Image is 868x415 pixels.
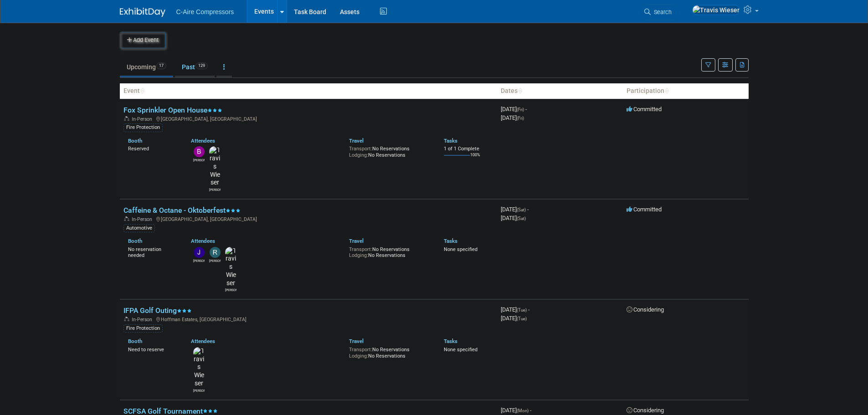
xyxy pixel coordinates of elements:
span: [DATE] [501,315,527,322]
a: Caffeine & Octane - Oktoberfest [123,206,241,215]
a: Tasks [444,238,457,244]
span: Lodging: [349,252,368,258]
img: Bryan Staszak [194,146,205,157]
span: [DATE] [501,106,527,113]
div: Fire Protection [123,324,163,333]
span: In-Person [132,317,155,323]
img: Travis Wieser [692,5,740,15]
span: In-Person [132,116,155,122]
a: Tasks [444,138,457,144]
span: (Sat) [517,207,526,212]
div: Reserved [128,144,178,152]
div: Bryan Staszak [193,157,205,163]
img: Travis Wieser [193,347,205,388]
a: Past129 [175,58,215,76]
a: Attendees [191,338,215,344]
span: (Tue) [517,316,527,321]
img: Travis Wieser [225,247,236,287]
span: Considering [627,407,664,414]
a: Booth [128,238,142,244]
div: [GEOGRAPHIC_DATA], [GEOGRAPHIC_DATA] [123,115,493,122]
div: Need to reserve [128,345,178,353]
span: 17 [156,62,166,69]
div: Hoffman Estates, [GEOGRAPHIC_DATA] [123,315,493,323]
div: No Reservations No Reservations [349,144,430,158]
a: Sort by Event Name [140,87,144,94]
div: Travis Wieser [225,287,236,292]
span: - [527,206,529,213]
div: No Reservations No Reservations [349,245,430,259]
div: Fire Protection [123,123,163,132]
th: Participation [623,83,749,99]
th: Dates [497,83,623,99]
span: None specified [444,347,478,353]
span: (Fri) [517,116,524,121]
span: - [530,407,531,414]
div: Automotive [123,224,155,232]
span: (Mon) [517,408,529,413]
span: In-Person [132,216,155,222]
a: Travel [349,238,364,244]
span: [DATE] [501,206,529,213]
span: - [528,306,529,313]
img: Jason Hedeen [194,247,205,258]
div: Travis Wieser [209,187,221,192]
span: Transport: [349,347,372,353]
span: [DATE] [501,114,524,121]
img: Travis Wieser [209,146,221,187]
div: Travis Wieser [193,388,205,393]
a: Travel [349,138,364,144]
a: Booth [128,138,142,144]
a: Search [638,4,680,20]
span: (Tue) [517,307,527,313]
a: Sort by Participation Type [664,87,669,94]
span: C-Aire Compressors [176,8,234,15]
button: Add Event [120,32,165,48]
span: Lodging: [349,152,368,158]
span: (Sat) [517,216,526,221]
td: 100% [470,153,480,165]
img: ExhibitDay [120,8,165,17]
div: Jason Hedeen [193,258,205,263]
span: (Fri) [517,107,524,112]
img: In-Person Event [124,317,129,321]
span: [DATE] [501,215,526,221]
div: Roger Bergfeld [209,258,221,263]
th: Event [120,83,497,99]
div: No reservation needed [128,245,178,259]
span: Committed [627,206,662,213]
a: Travel [349,338,364,344]
span: [DATE] [501,306,529,313]
span: Transport: [349,146,372,152]
span: - [525,106,527,113]
span: Search [651,9,672,15]
span: [DATE] [501,407,531,414]
span: Considering [627,306,664,313]
a: Attendees [191,238,215,244]
span: Committed [627,106,662,113]
span: Lodging: [349,353,368,359]
div: No Reservations No Reservations [349,345,430,359]
div: [GEOGRAPHIC_DATA], [GEOGRAPHIC_DATA] [123,215,493,222]
a: Upcoming17 [120,58,173,76]
span: None specified [444,246,478,252]
span: Transport: [349,246,372,252]
span: 129 [195,62,208,69]
img: In-Person Event [124,216,129,221]
a: Fox Sprinkler Open House [123,106,222,114]
a: Tasks [444,338,457,344]
a: Sort by Start Date [518,87,522,94]
a: Attendees [191,138,215,144]
a: IFPA Golf Outing [123,306,192,315]
img: Roger Bergfeld [210,247,221,258]
a: Booth [128,338,142,344]
div: 1 of 1 Complete [444,146,493,152]
img: In-Person Event [124,116,129,121]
